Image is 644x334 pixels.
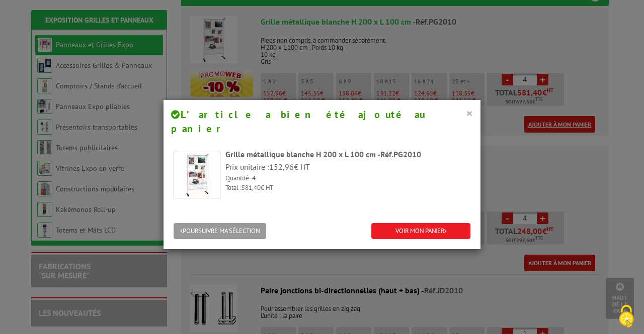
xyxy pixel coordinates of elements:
[225,161,470,173] p: Prix unitaire : € HT
[225,149,470,160] div: Grille métallique blanche H 200 x L 100 cm -
[225,183,470,193] p: Total : € HT
[174,223,266,240] button: POURSUIVRE MA SÉLECTION
[242,183,261,192] span: 581,40
[380,149,421,159] span: Réf.PG2010
[609,300,644,334] button: Cookies (fenêtre modale)
[614,304,639,329] img: Cookies (fenêtre modale)
[171,107,473,136] h4: L’article a bien été ajouté au panier
[252,174,256,182] span: 4
[269,162,294,172] span: 152,96
[225,174,470,183] p: Quantité :
[466,106,473,120] button: ×
[371,223,470,240] a: VOIR MON PANIER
